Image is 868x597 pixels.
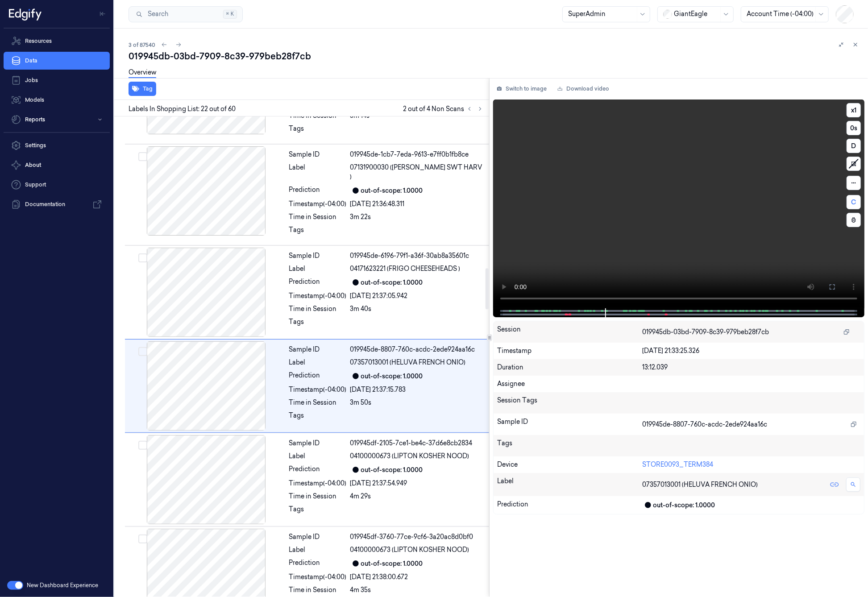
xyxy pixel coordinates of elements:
div: Prediction [289,185,347,196]
div: Time in Session [289,492,347,501]
div: Timestamp (-04:00) [289,199,347,209]
div: Tags [289,411,347,425]
button: Select row [138,535,147,543]
div: Timestamp (-04:00) [289,291,347,301]
a: STORE0093_TERM384 [643,460,714,468]
div: Sample ID [289,251,347,261]
div: Sample ID [289,150,347,159]
span: 07131900030 ([PERSON_NAME] SWT HARV ) [350,163,484,182]
span: 3 of 87540 [129,41,155,49]
div: out-of-scope: 1.0000 [361,186,423,195]
div: Prediction [289,558,347,569]
div: Time in Session [289,212,347,222]
div: Tags [289,317,347,332]
div: 3m 40s [350,304,484,314]
a: Resources [4,32,110,50]
div: 3m 22s [350,212,484,222]
span: 07357013001 (HELUVA FRENCH ONIO) [643,480,758,489]
div: Label [289,545,347,555]
div: 019945db-03bd-7909-8c39-979beb28f7cb [129,50,861,62]
div: Assignee [497,379,860,389]
span: Labels In Shopping List: 22 out of 60 [129,104,236,114]
span: 07357013001 (HELUVA FRENCH ONIO) [350,358,466,367]
div: Time in Session [289,304,347,314]
a: Jobs [4,71,110,89]
div: [DATE] 21:37:54.949 [350,479,484,488]
button: Select row [138,347,147,356]
div: out-of-scope: 1.0000 [361,559,423,568]
div: Timestamp (-04:00) [289,385,347,394]
a: Settings [4,137,110,154]
button: About [4,156,110,174]
div: [DATE] 21:33:25.326 [643,346,860,356]
div: Time in Session [289,398,347,407]
div: 4m 35s [350,585,484,595]
div: Session Tags [497,396,643,410]
div: Sample ID [289,532,347,542]
a: Overview [129,68,156,78]
div: 019945de-6196-79f1-a36f-30ab8a35601c [350,251,484,261]
div: Prediction [289,277,347,288]
div: out-of-scope: 1.0000 [361,278,423,287]
span: 2 out of 4 Non Scans [403,104,486,114]
div: [DATE] 21:38:00.672 [350,572,484,582]
span: 04100000673 (LIPTON KOSHER NOOD) [350,545,469,555]
a: Support [4,176,110,194]
button: Tag [129,82,156,96]
div: Tags [289,505,347,519]
div: Sample ID [289,345,347,354]
div: Label [289,358,347,367]
button: x1 [847,103,861,117]
div: out-of-scope: 1.0000 [361,465,423,475]
div: Label [289,452,347,461]
div: Timestamp (-04:00) [289,479,347,488]
div: Device [497,460,643,469]
a: Data [4,52,110,70]
div: 019945df-3760-77ce-9cf6-3a20ac8d0bf0 [350,532,484,542]
a: Documentation [4,195,110,213]
button: C [847,195,861,209]
div: Duration [497,363,643,372]
span: 04171623221 (FRIGO CHEESEHEADS ) [350,264,461,274]
a: Models [4,91,110,109]
div: 13:12.039 [643,363,860,372]
div: Label [497,477,643,493]
div: [DATE] 21:37:05.942 [350,291,484,301]
div: [DATE] 21:36:48.311 [350,199,484,209]
div: out-of-scope: 1.0000 [361,372,423,381]
div: 019945de-8807-760c-acdc-2ede924aa16c [350,345,484,354]
a: Download video [554,82,613,96]
div: Prediction [497,500,643,510]
div: Prediction [289,464,347,475]
span: 019945db-03bd-7909-8c39-979beb28f7cb [643,328,769,337]
div: [DATE] 21:37:15.783 [350,385,484,394]
span: 04100000673 (LIPTON KOSHER NOOD) [350,452,469,461]
div: Timestamp [497,346,643,356]
span: 019945de-8807-760c-acdc-2ede924aa16c [643,420,768,429]
div: 019945df-2105-7ce1-be4c-37d6e8cb2834 [350,439,484,448]
div: Sample ID [289,439,347,448]
button: Toggle Navigation [96,7,110,21]
div: 4m 29s [350,492,484,501]
div: Time in Session [289,585,347,595]
div: 019945de-1cb7-7eda-9613-e7ff0b1fb8ce [350,150,484,159]
div: Tags [289,124,347,138]
span: Search [144,9,168,19]
div: Session [497,325,643,339]
div: Label [289,264,347,274]
button: 0s [847,121,861,135]
div: Label [289,163,347,182]
button: Reports [4,111,110,129]
button: Select row [138,253,147,262]
div: Prediction [289,371,347,381]
div: Tags [289,225,347,240]
button: Search⌘K [129,6,243,22]
div: 3m 50s [350,398,484,407]
div: Tags [497,439,643,453]
div: Timestamp (-04:00) [289,572,347,582]
button: Switch to image [493,82,550,96]
button: D [847,139,861,153]
div: out-of-scope: 1.0000 [653,501,715,510]
div: Sample ID [497,417,643,431]
button: Select row [138,441,147,450]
